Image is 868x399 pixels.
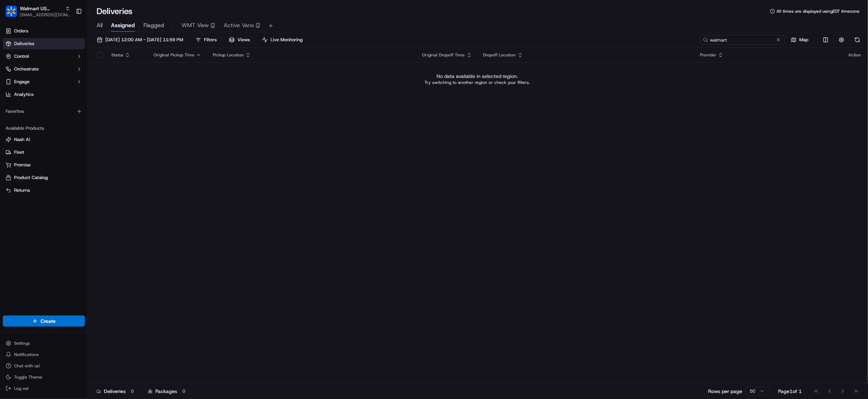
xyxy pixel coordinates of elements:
div: Deliveries [97,388,136,395]
img: 1736555255976-a54dd68f-1ca7-489b-9aae-adbdc363a1c4 [7,68,20,80]
button: [EMAIL_ADDRESS][DOMAIN_NAME] [20,12,70,18]
span: Status [111,52,123,58]
button: Create [3,315,85,327]
span: Settings [14,340,30,346]
img: Nash [7,7,21,22]
button: Settings [3,338,85,348]
a: Returns [6,187,82,194]
span: Knowledge Base [14,103,54,110]
button: Control [3,51,85,62]
div: 📗 [7,103,13,109]
span: All times are displayed using EDT timezone [776,8,860,14]
a: Product Catalog [6,174,82,181]
div: 💻 [60,103,65,109]
button: Filters [192,35,220,45]
a: Fleet [6,149,82,155]
img: Walmart US Stores [6,6,17,17]
input: Type to search [700,35,785,45]
div: 0 [129,388,136,394]
span: Log out [14,386,29,391]
button: Notifications [3,350,85,360]
span: Active Vans [224,21,254,30]
span: Original Pickup Time [154,52,194,58]
div: 0 [180,388,188,394]
span: All [97,21,103,30]
p: No data available in selected region. [437,73,518,80]
span: Original Dropoff Time [422,52,465,58]
p: Welcome 👋 [7,29,128,40]
button: Orchestrate [3,63,85,75]
div: Action [848,52,861,58]
span: API Documentation [67,103,113,110]
a: Deliveries [3,38,85,49]
button: Promise [3,159,85,171]
span: Views [237,37,250,43]
span: [DATE] 12:00 AM - [DATE] 11:59 PM [105,37,183,43]
span: Nash AI [14,136,30,143]
button: Fleet [3,147,85,158]
span: Product Catalog [14,174,48,181]
button: Nash AI [3,134,85,145]
span: Live Monitoring [271,37,303,43]
span: Notifications [14,352,39,357]
span: Fleet [14,149,24,155]
span: Control [14,53,29,60]
span: Deliveries [14,41,34,47]
span: Flagged [143,21,164,30]
span: Promise [14,162,31,168]
div: Page 1 of 1 [778,388,802,395]
a: Powered byPylon [50,119,85,125]
span: Orchestrate [14,66,39,72]
span: Filters [204,37,217,43]
button: Returns [3,185,85,196]
span: Analytics [14,91,33,98]
button: Chat with us! [3,361,85,371]
button: Walmart US Stores [20,5,62,12]
p: Rows per page [708,388,742,395]
p: Try switching to another region or check your filters. [425,80,530,85]
button: Views [226,35,253,45]
span: Dropoff Location [483,52,516,58]
input: Got a question? Start typing here... [18,46,127,53]
button: Engage [3,76,85,87]
span: Orders [14,28,28,34]
button: Log out [3,383,85,393]
a: Orders [3,25,85,37]
span: Chat with us! [14,363,40,369]
div: Available Products [3,123,85,134]
span: Pylon [70,120,85,125]
span: Assigned [111,21,135,30]
a: Promise [6,162,82,168]
button: [DATE] 12:00 AM - [DATE] 11:59 PM [94,35,186,45]
span: Toggle Theme [14,374,42,380]
span: Engage [14,79,30,85]
button: Start new chat [120,70,128,78]
div: Start new chat [24,68,116,75]
a: Nash AI [6,136,82,143]
div: Packages [148,388,188,395]
span: Create [41,318,56,325]
button: Walmart US StoresWalmart US Stores[EMAIL_ADDRESS][DOMAIN_NAME] [3,3,73,20]
h1: Deliveries [97,6,132,17]
a: Analytics [3,89,85,100]
button: Map [788,35,812,45]
span: WMT View [181,21,209,30]
a: 💻API Documentation [57,100,116,112]
a: 📗Knowledge Base [4,100,57,112]
button: Toggle Theme [3,372,85,382]
span: Returns [14,187,30,194]
span: Pickup Location [213,52,244,58]
div: Favorites [3,106,85,117]
button: Product Catalog [3,172,85,183]
div: We're available if you need us! [24,75,89,80]
button: Refresh [852,35,862,45]
span: Provider [700,52,717,58]
span: Map [799,37,808,43]
button: Live Monitoring [259,35,306,45]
